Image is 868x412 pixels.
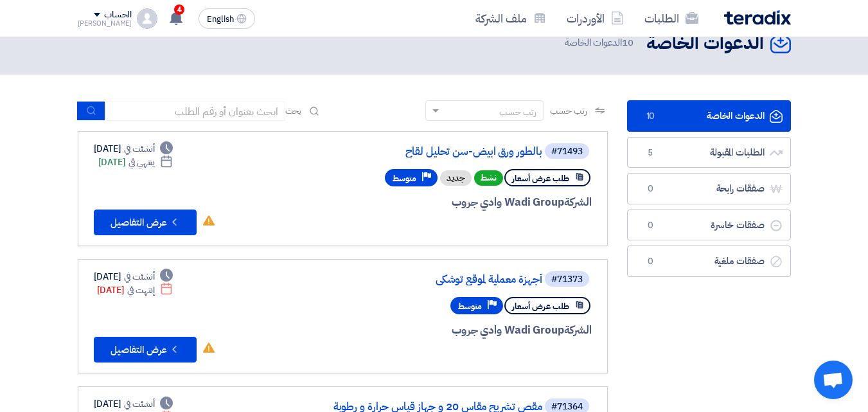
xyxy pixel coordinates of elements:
span: 5 [643,147,659,159]
span: الدعوات الخاصة [565,35,635,50]
a: الطلبات [634,3,709,33]
span: إنتهت في [127,283,155,297]
div: Open chat [814,361,853,399]
a: الطلبات المقبولة5 [627,137,791,168]
span: بحث [285,104,302,118]
span: رتب حسب [550,104,587,118]
span: 4 [174,4,184,15]
div: #71373 [551,275,583,284]
span: 10 [622,35,633,49]
span: متوسط [458,300,482,312]
span: أنشئت في [124,142,155,156]
a: أجهزة معملية لموقع توشكى [285,274,542,285]
span: الشركة [564,322,592,338]
span: طلب عرض أسعار [512,300,569,312]
button: English [199,8,255,29]
span: نشط [474,170,503,186]
span: 10 [643,110,659,123]
a: صفقات ملغية0 [627,246,791,277]
div: Wadi Group وادي جروب [283,194,592,211]
span: طلب عرض أسعار [512,172,569,184]
div: #71493 [551,147,583,156]
span: أنشئت في [124,270,155,283]
img: Teradix logo [724,10,791,25]
span: 0 [643,255,659,268]
div: #71364 [551,402,583,411]
h2: الدعوات الخاصة [646,31,764,56]
span: 0 [643,219,659,232]
img: profile_test.png [137,8,157,29]
div: [DATE] [94,142,173,156]
div: [DATE] [98,156,173,169]
div: [DATE] [94,397,173,411]
div: رتب حسب [499,105,536,119]
a: الأوردرات [556,3,634,33]
span: 0 [643,183,659,195]
a: ملف الشركة [465,3,556,33]
span: English [207,15,234,24]
span: أنشئت في [124,397,155,411]
div: [DATE] [94,270,173,283]
a: بالطور ورق ابيض-سن تحليل لقاح [285,146,542,157]
span: ينتهي في [128,156,155,169]
a: صفقات رابحة0 [627,173,791,204]
span: متوسط [393,172,416,184]
div: [DATE] [97,283,173,297]
div: [PERSON_NAME] [78,20,132,27]
div: جديد [440,170,472,186]
span: الشركة [564,194,592,210]
input: ابحث بعنوان أو رقم الطلب [105,102,285,121]
a: صفقات خاسرة0 [627,210,791,241]
div: Wadi Group وادي جروب [283,322,592,339]
div: الحساب [104,10,132,21]
button: عرض التفاصيل [94,337,197,363]
button: عرض التفاصيل [94,210,197,235]
a: الدعوات الخاصة10 [627,100,791,132]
